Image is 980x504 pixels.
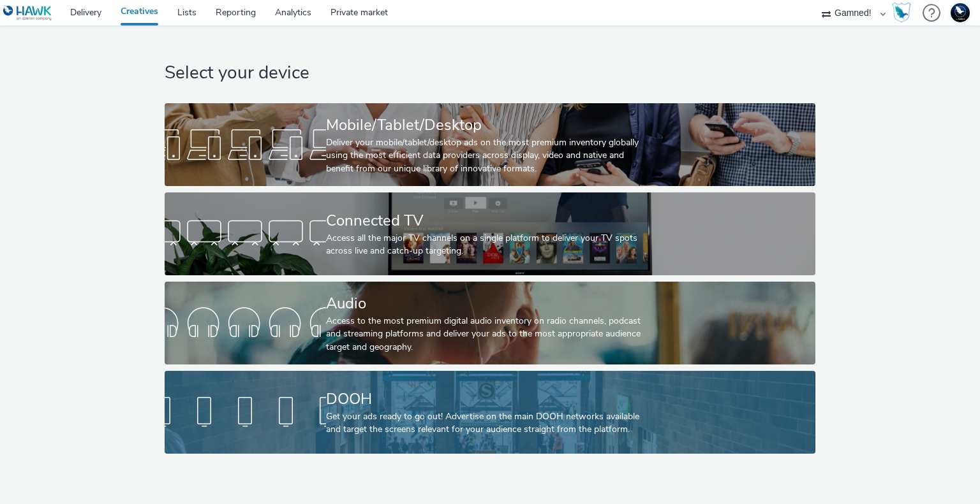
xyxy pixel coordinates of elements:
[165,192,815,275] a: Connected TVAccess all the major TV channels on a single platform to deliver your TV spots across...
[165,103,815,186] a: Mobile/Tablet/DesktopDeliver your mobile/tablet/desktop ads on the most premium inventory globall...
[165,61,815,85] h1: Select your device
[165,282,815,364] a: AudioAccess to the most premium digital audio inventory on radio channels, podcast and streaming ...
[326,292,649,315] div: Audio
[326,114,649,136] div: Mobile/Tablet/Desktop
[326,315,649,354] div: Access to the most premium digital audio inventory on radio channels, podcast and streaming platf...
[892,3,911,23] img: Hawk Academy
[326,410,649,436] div: Get your ads ready to go out! Advertise on the main DOOH networks available and target the screen...
[326,210,649,232] div: Connected TV
[3,5,52,21] img: undefined Logo
[892,3,916,23] a: Hawk Academy
[326,136,649,175] div: Deliver your mobile/tablet/desktop ads on the most premium inventory globally using the most effi...
[326,388,649,410] div: DOOH
[326,232,649,258] div: Access all the major TV channels on a single platform to deliver your TV spots across live and ca...
[951,3,970,22] img: Support Hawk
[165,371,815,454] a: DOOHGet your ads ready to go out! Advertise on the main DOOH networks available and target the sc...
